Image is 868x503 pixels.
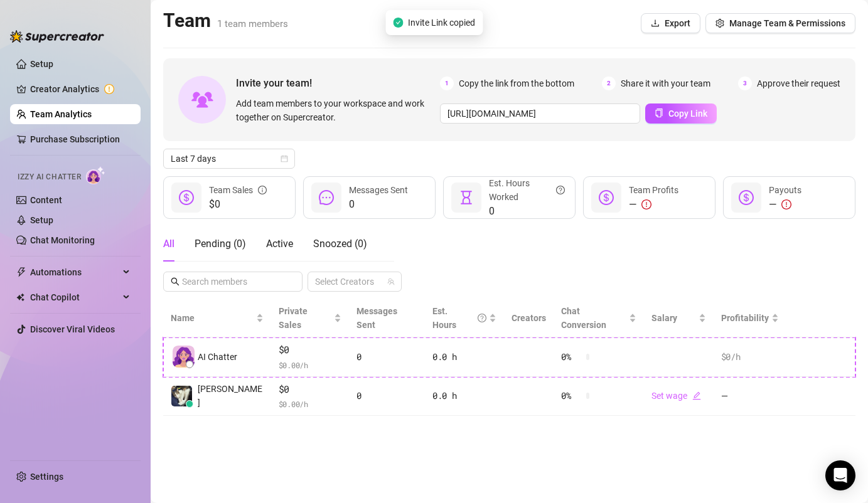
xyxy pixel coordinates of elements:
[30,79,131,99] a: Creator Analytics exclamation-circle
[356,306,397,330] span: Messages Sent
[279,342,341,357] span: $0
[651,391,701,401] a: Set wageedit
[217,18,288,29] span: 1 team members
[198,382,264,410] span: [PERSON_NAME]
[641,13,700,33] button: Export
[182,275,285,289] input: Search members
[30,134,120,144] a: Purchase Subscription
[173,346,195,368] img: izzy-ai-chatter-avatar-DDCN_rTZ.svg
[30,109,92,119] a: Team Analytics
[198,350,237,364] span: AI Chatter
[171,386,192,406] img: halie bryant
[692,391,701,400] span: edit
[769,185,801,195] span: Payouts
[163,299,271,337] th: Name
[757,77,840,90] span: Approve their request
[489,176,565,204] div: Est. Hours Worked
[504,299,554,337] th: Creators
[393,18,403,28] span: check-circle
[279,398,341,410] span: $ 0.00 /h
[561,389,581,403] span: 0 %
[408,16,475,29] span: Invite Link copied
[30,472,63,482] a: Settings
[313,238,367,250] span: Snoozed ( 0 )
[281,155,288,162] span: calendar
[171,311,254,325] span: Name
[721,313,769,323] span: Profitability
[319,190,334,205] span: message
[602,77,616,90] span: 2
[459,190,474,205] span: hourglass
[18,171,81,183] span: Izzy AI Chatter
[655,109,663,117] span: copy
[651,19,660,28] span: download
[651,313,677,323] span: Salary
[236,97,435,124] span: Add team members to your workspace and work together on Supercreator.
[30,215,53,225] a: Setup
[30,195,62,205] a: Content
[440,77,454,90] span: 1
[729,18,845,28] span: Manage Team & Permissions
[769,197,801,212] div: —
[30,287,119,307] span: Chat Copilot
[349,197,408,212] span: 0
[179,190,194,205] span: dollar-circle
[195,236,246,251] div: Pending ( 0 )
[629,197,678,212] div: —
[478,304,486,332] span: question-circle
[705,13,855,33] button: Manage Team & Permissions
[30,324,115,334] a: Discover Viral Videos
[714,377,786,416] td: —
[561,306,606,330] span: Chat Conversion
[432,350,496,364] div: 0.0 h
[781,199,791,209] span: exclamation-circle
[349,185,408,195] span: Messages Sent
[163,236,174,251] div: All
[645,103,717,124] button: Copy Link
[641,199,651,209] span: exclamation-circle
[209,183,267,197] div: Team Sales
[279,359,341,371] span: $ 0.00 /h
[665,18,690,28] span: Export
[556,176,565,204] span: question-circle
[668,109,707,119] span: Copy Link
[715,19,724,28] span: setting
[489,204,565,219] span: 0
[387,278,395,285] span: team
[279,306,308,330] span: Private Sales
[459,77,574,90] span: Copy the link from the bottom
[30,59,53,69] a: Setup
[16,293,24,302] img: Chat Copilot
[171,149,287,168] span: Last 7 days
[16,267,26,277] span: thunderbolt
[10,30,104,43] img: logo-BBDzfeDw.svg
[163,9,288,33] h2: Team
[599,190,614,205] span: dollar-circle
[621,77,710,90] span: Share it with your team
[629,185,678,195] span: Team Profits
[356,350,417,364] div: 0
[236,75,440,91] span: Invite your team!
[739,190,754,205] span: dollar-circle
[561,350,581,364] span: 0 %
[432,389,496,403] div: 0.0 h
[209,197,267,212] span: $0
[279,382,341,397] span: $0
[30,235,95,245] a: Chat Monitoring
[721,350,779,364] div: $0 /h
[825,460,855,490] div: Open Intercom Messenger
[30,262,119,282] span: Automations
[432,304,486,332] div: Est. Hours
[258,183,267,197] span: info-circle
[171,277,179,286] span: search
[266,238,293,250] span: Active
[86,166,105,184] img: AI Chatter
[738,77,752,90] span: 3
[356,389,417,403] div: 0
